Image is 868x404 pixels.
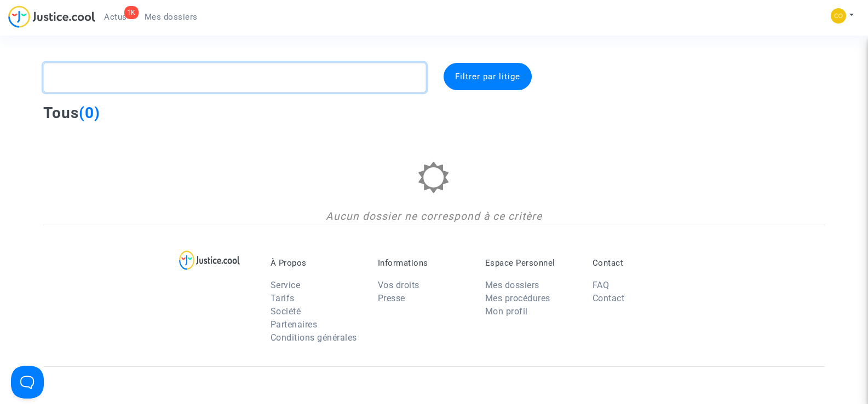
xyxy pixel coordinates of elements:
a: Conditions générales [271,332,357,343]
a: Service [271,280,301,290]
img: jc-logo.svg [8,5,95,28]
a: Presse [378,293,405,303]
span: Actus [104,12,127,22]
a: Mes procédures [485,293,550,303]
span: Tous [43,104,79,122]
a: Mes dossiers [136,9,206,25]
a: Mon profil [485,306,528,317]
div: 1K [124,6,139,19]
a: Contact [593,293,625,303]
a: FAQ [593,280,610,290]
iframe: Help Scout Beacon - Open [11,366,44,399]
p: À Propos [271,258,361,268]
a: Partenaires [271,319,318,330]
p: Contact [593,258,683,268]
span: Filtrer par litige [455,72,520,81]
span: Mes dossiers [145,12,198,22]
p: Informations [378,258,469,268]
a: Mes dossiers [485,280,539,290]
span: (0) [79,104,100,122]
a: 1KActus [95,9,136,25]
a: Société [271,306,301,317]
div: Aucun dossier ne correspond à ce critère [43,209,825,225]
img: 84a266a8493598cb3cce1313e02c3431 [831,8,846,24]
p: Espace Personnel [485,258,576,268]
a: Vos droits [378,280,419,290]
a: Tarifs [271,293,295,303]
img: logo-lg.svg [179,250,240,270]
